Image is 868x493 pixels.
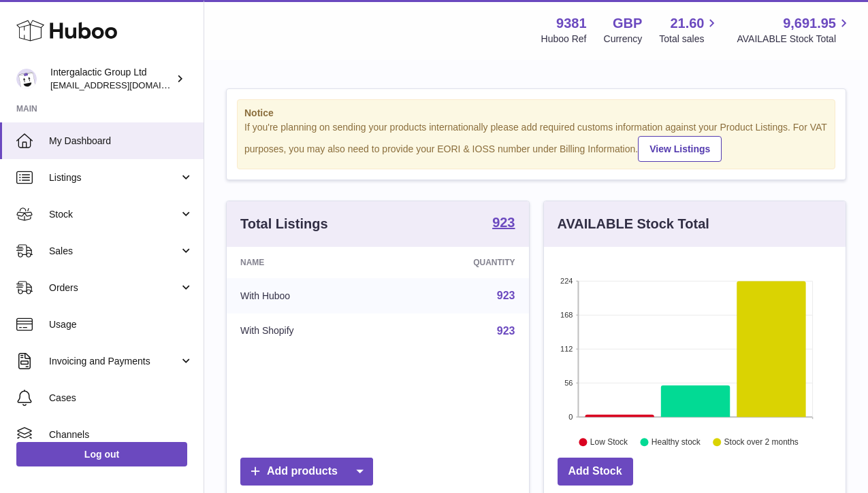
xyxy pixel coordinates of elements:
[49,171,179,184] span: Listings
[568,413,573,421] text: 0
[783,14,836,33] span: 9,691.95
[49,355,179,368] span: Invoicing and Payments
[737,14,852,46] a: 9,691.95 AVAILABLE Stock Total
[497,325,515,337] a: 923
[659,14,720,46] a: 21.60 Total sales
[240,215,328,233] h3: Total Listings
[49,428,193,441] span: Channels
[50,80,200,90] span: [EMAIL_ADDRESS][DOMAIN_NAME]
[49,135,193,148] span: My Dashboard
[604,33,643,46] div: Currency
[389,247,528,278] th: Quantity
[49,282,179,294] span: Orders
[227,313,389,349] td: With Shopify
[652,437,701,447] text: Healthy stock
[590,437,628,447] text: Low Stock
[240,458,373,486] a: Add products
[638,136,722,162] a: View Listings
[244,107,828,120] strong: Notice
[50,66,173,92] div: Intergalactic Group Ltd
[670,14,704,33] span: 21.60
[724,437,798,447] text: Stock over 2 months
[659,33,720,46] span: Total sales
[49,245,179,258] span: Sales
[49,392,193,405] span: Cases
[560,277,573,285] text: 224
[558,215,709,233] h3: AVAILABLE Stock Total
[737,33,852,46] span: AVAILABLE Stock Total
[492,216,515,232] a: 923
[560,311,573,319] text: 168
[564,379,573,387] text: 56
[556,14,587,33] strong: 9381
[16,442,187,466] a: Log out
[560,345,573,353] text: 112
[49,318,193,331] span: Usage
[492,216,515,229] strong: 923
[49,208,179,221] span: Stock
[244,121,828,162] div: If you're planning on sending your products internationally please add required customs informati...
[227,278,389,313] td: With Huboo
[16,69,37,89] img: info@junglistnetwork.com
[541,33,587,46] div: Huboo Ref
[613,14,642,33] strong: GBP
[227,247,389,278] th: Name
[497,290,515,301] a: 923
[558,458,633,486] a: Add Stock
